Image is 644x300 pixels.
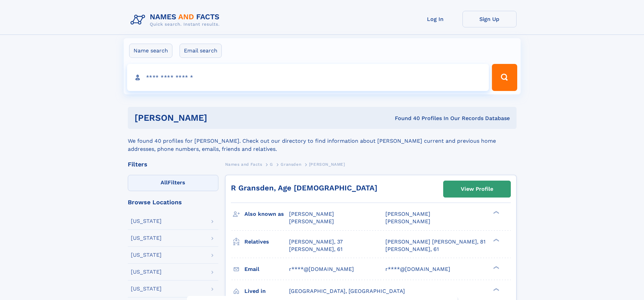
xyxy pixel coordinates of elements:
span: All [161,179,168,186]
div: Filters [128,161,218,167]
input: search input [127,64,489,91]
div: [US_STATE] [131,235,162,241]
div: [US_STATE] [131,269,162,275]
label: Email search [180,44,222,58]
a: View Profile [444,181,510,197]
a: [PERSON_NAME], 37 [289,238,343,246]
div: We found 40 profiles for [PERSON_NAME]. Check out our directory to find information about [PERSON... [128,129,517,153]
h3: Lived in [244,285,289,297]
label: Name search [129,44,172,58]
div: [US_STATE] [131,252,162,258]
a: Sign Up [462,11,517,27]
span: [PERSON_NAME] [385,211,430,217]
span: [PERSON_NAME] [289,218,334,225]
a: [PERSON_NAME] [PERSON_NAME], 81 [385,238,485,246]
span: G [270,162,273,167]
h3: Also known as [244,208,289,220]
div: [US_STATE] [131,218,162,224]
a: G [270,160,273,168]
span: [PERSON_NAME] [385,218,430,225]
a: [PERSON_NAME], 61 [289,246,342,253]
h3: Email [244,263,289,275]
div: [US_STATE] [131,286,162,292]
a: Names and Facts [225,160,262,168]
span: [PERSON_NAME] [309,162,345,167]
div: View Profile [461,181,493,197]
div: Found 40 Profiles In Our Records Database [301,115,510,122]
img: Logo Names and Facts [128,11,225,29]
div: Browse Locations [128,199,218,205]
button: Search Button [492,64,517,91]
div: ❯ [492,287,500,292]
span: [PERSON_NAME] [289,211,334,217]
div: ❯ [492,210,500,215]
span: [GEOGRAPHIC_DATA], [GEOGRAPHIC_DATA] [289,288,405,294]
label: Filters [128,175,218,191]
div: ❯ [492,265,500,270]
h3: Relatives [244,236,289,248]
a: [PERSON_NAME], 61 [385,246,439,253]
a: R Gransden, Age [DEMOGRAPHIC_DATA] [231,184,377,192]
span: Gransden [281,162,301,167]
h1: [PERSON_NAME] [135,114,301,122]
div: ❯ [492,238,500,242]
a: Log In [408,11,462,27]
a: Gransden [281,160,301,168]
